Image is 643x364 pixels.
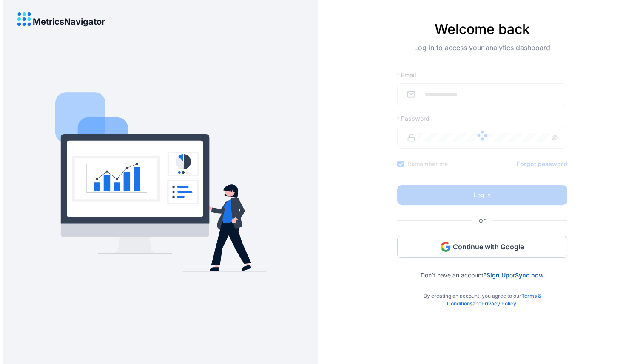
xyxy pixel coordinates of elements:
[397,21,567,37] h4: Welcome back
[515,271,544,279] a: Sync now
[397,236,567,258] button: Continue with Google
[472,215,492,226] span: or
[33,17,105,26] h4: MetricsNavigator
[481,300,516,307] a: Privacy Policy
[397,258,567,279] div: Don’t have an account? or
[453,242,524,251] span: Continue with Google
[397,279,567,308] div: By creating an account, you agree to our and .
[487,271,509,279] a: Sign Up
[397,42,567,66] div: Log in to access your analytics dashboard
